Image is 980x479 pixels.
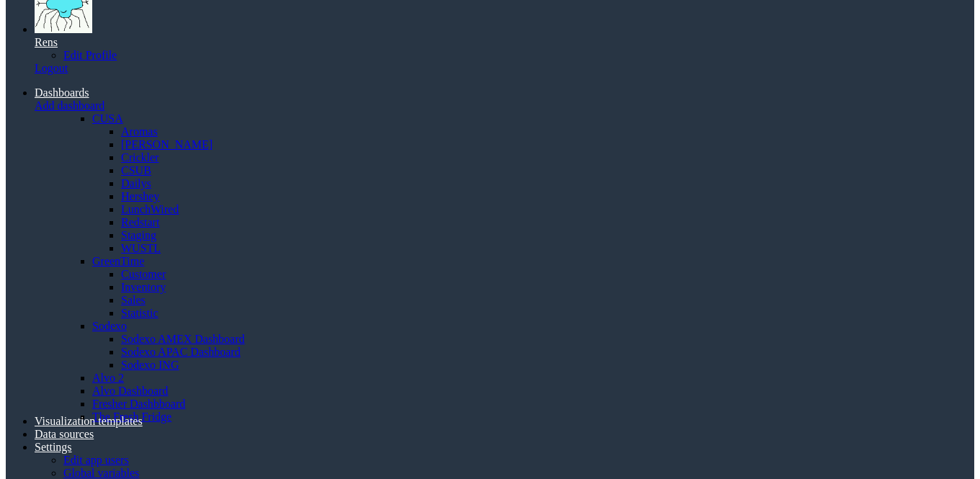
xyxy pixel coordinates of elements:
a: Customer [121,268,166,280]
a: Inventory [121,281,166,293]
a: Add dashboard [35,99,104,112]
a: Redstart [121,216,159,228]
a: Alvo Dashboard [92,385,168,397]
a: Crickler [121,151,159,164]
a: Staging [121,229,156,241]
a: Sodexo [92,320,127,332]
a: WUSTL [121,242,161,254]
a: Alvo 2 [92,372,124,384]
a: Profile Picture Rens [35,23,974,49]
a: Fresher Dashbboard [92,398,185,410]
a: Sodexo APAC Dashboard [121,346,241,358]
a: Dashboards [35,86,89,99]
a: Data sources [35,428,94,440]
a: Dailys [121,177,151,189]
a: Statistic [121,307,159,319]
a: Global variables [63,467,139,479]
a: CSUB [121,164,151,176]
a: Settings [35,441,72,453]
a: Edit app users [63,454,129,466]
a: LunchWired [121,203,179,215]
a: Hershey [121,190,159,202]
a: Sodexo AMEX Dashboard [121,333,245,345]
a: Sodexo ING [121,359,179,371]
a: Visualization templates [35,415,143,427]
div: Rens [35,36,974,49]
a: CUSA [92,112,123,125]
a: Aromas [121,125,158,138]
a: Sales [121,294,146,306]
a: The Fresh Fridge [92,411,171,423]
a: Logout [35,62,68,74]
a: [PERSON_NAME] [121,138,213,151]
a: GreenTime [92,255,144,267]
a: Edit Profile [63,49,117,61]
